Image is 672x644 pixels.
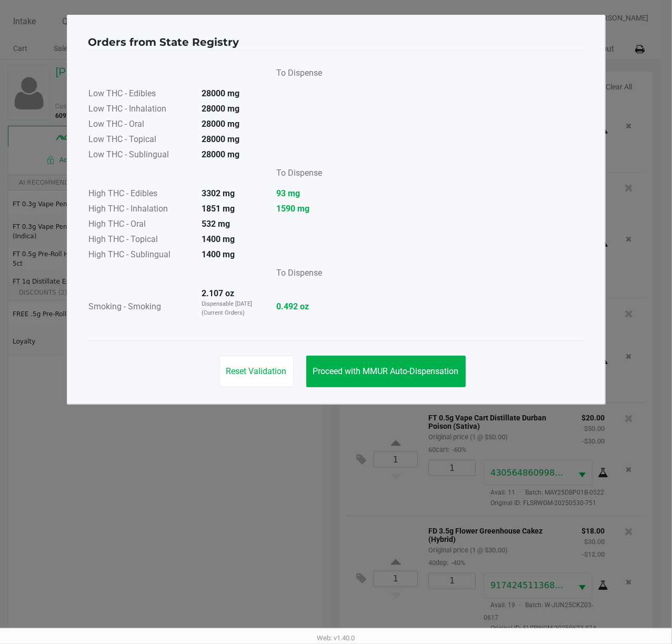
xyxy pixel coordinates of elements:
td: To Dispense [268,263,323,287]
td: Low THC - Inhalation [88,102,194,117]
strong: 93 mg [277,187,323,200]
strong: 0.492 oz [277,300,323,313]
p: Dispensable [DATE] (Current Orders) [202,300,259,317]
td: High THC - Oral [88,217,194,233]
span: Proceed with MMUR Auto-Dispensation [313,366,459,376]
strong: 532 mg [202,219,230,229]
td: Low THC - Sublingual [88,148,194,163]
span: Reset Validation [226,366,287,376]
h4: Orders from State Registry [88,34,239,50]
td: High THC - Topical [88,233,194,248]
td: Low THC - Oral [88,117,194,133]
td: Smoking - Smoking [88,287,194,328]
button: Reset Validation [219,356,294,387]
strong: 3302 mg [202,188,235,198]
strong: 1400 mg [202,249,235,259]
td: Low THC - Edibles [88,87,194,102]
td: High THC - Inhalation [88,202,194,217]
strong: 28000 mg [202,149,240,159]
strong: 2.107 oz [202,288,235,298]
td: To Dispense [268,163,323,187]
td: Low THC - Topical [88,133,194,148]
strong: 28000 mg [202,104,240,114]
td: To Dispense [268,63,323,87]
td: High THC - Sublingual [88,248,194,263]
strong: 1590 mg [277,203,323,215]
td: High THC - Edibles [88,187,194,202]
strong: 28000 mg [202,88,240,98]
strong: 28000 mg [202,134,240,144]
button: Proceed with MMUR Auto-Dispensation [306,356,466,387]
strong: 1400 mg [202,234,235,244]
strong: 1851 mg [202,204,235,214]
strong: 28000 mg [202,119,240,129]
span: Web: v1.40.0 [317,634,355,642]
